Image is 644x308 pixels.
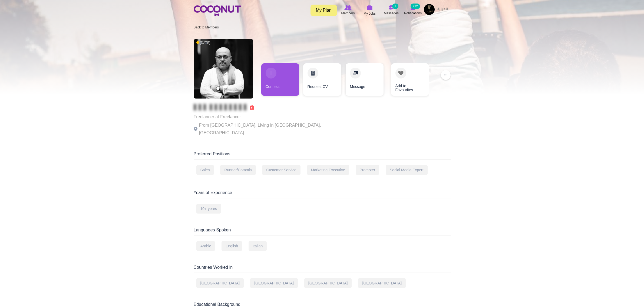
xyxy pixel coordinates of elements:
span: Members [341,11,355,16]
img: My Jobs [367,5,373,10]
a: العربية [435,4,451,15]
div: Promoter [356,165,379,175]
div: Arabic [196,241,215,251]
div: [GEOGRAPHIC_DATA] [250,278,298,288]
div: Preferred Positions [194,151,451,160]
div: 4 / 4 [387,63,425,99]
div: Languages Spoken [194,227,451,236]
div: 10+ years [196,204,221,214]
p: Freelancer at Freelancer [194,113,342,121]
img: Browse Members [344,5,351,10]
div: [GEOGRAPHIC_DATA] [304,278,352,288]
div: Customer Service [262,165,300,175]
img: Messages [389,5,394,10]
small: 292 [411,4,420,9]
a: Message [346,63,384,96]
div: Italian [249,241,267,251]
span: [DATE] [196,41,210,45]
a: Add to Favourites [391,63,429,96]
a: My Plan [311,5,337,16]
div: 2 / 4 [303,63,341,99]
span: My Jobs [364,11,376,16]
a: Notifications Notifications 292 [402,4,424,17]
a: Messages Messages 1 [381,4,402,17]
div: Social Media Expert [386,165,428,175]
div: Countries Worked in [194,264,451,273]
a: Request CV [303,63,341,96]
div: [GEOGRAPHIC_DATA] [196,278,244,288]
div: Years of Experience [194,190,451,198]
div: Sales [196,165,214,175]
div: Marketing Executive [307,165,349,175]
div: 1 / 4 [261,63,299,99]
div: Runner/Commis [220,165,256,175]
p: From [GEOGRAPHIC_DATA], Living in [GEOGRAPHIC_DATA], [GEOGRAPHIC_DATA] [194,122,342,137]
div: English [222,241,242,251]
a: Connect [261,63,299,96]
a: My Jobs My Jobs [359,4,381,17]
img: Notifications [411,5,415,10]
div: [GEOGRAPHIC_DATA] [358,278,406,288]
a: Browse Members Members [337,4,359,17]
div: 3 / 4 [345,63,383,99]
span: Messages [384,11,399,16]
span: Connect to Unlock the Profile [194,104,254,110]
span: Notifications [404,11,422,16]
button: ... [441,70,451,80]
img: Home [194,5,241,16]
small: 1 [392,4,398,9]
a: Back to Members [194,25,219,29]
